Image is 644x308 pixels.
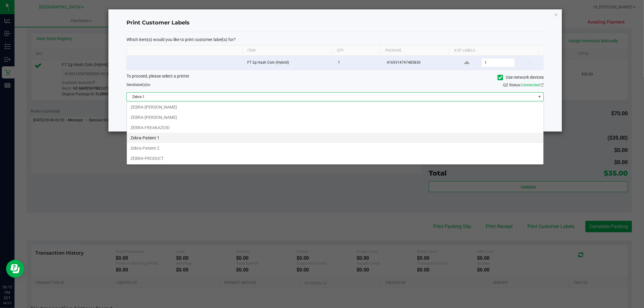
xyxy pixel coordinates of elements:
[127,37,544,42] p: Which item(s) would you like to print customer label(s) for?
[332,46,380,56] th: Qty
[334,56,383,70] td: 1
[521,83,540,87] span: Connected
[127,122,543,133] li: ZEBRA-FREAKAZOID
[127,19,544,27] h4: Print Customer Labels
[127,112,543,122] li: ZEBRA-[PERSON_NAME]
[242,46,332,56] th: Item
[127,83,151,87] span: Send to:
[449,46,538,56] th: # of labels
[135,83,147,87] span: label(s)
[127,102,543,112] li: ZEBRA-[PERSON_NAME]
[498,74,544,81] label: Use network devices
[6,260,24,278] iframe: Resource center
[122,73,548,82] div: To proceed, please select a printer.
[503,83,544,87] span: QZ Status:
[127,143,543,153] li: Zebra-Patient 2
[380,46,449,56] th: Package
[383,56,453,70] td: 4169314747485830
[127,153,543,164] li: ZEBRA-PRODUCT
[127,133,543,143] li: Zebra-Patient 1
[244,56,334,70] td: FT 2g Hash Coin (Hybrid)
[127,93,536,101] span: Zebra-1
